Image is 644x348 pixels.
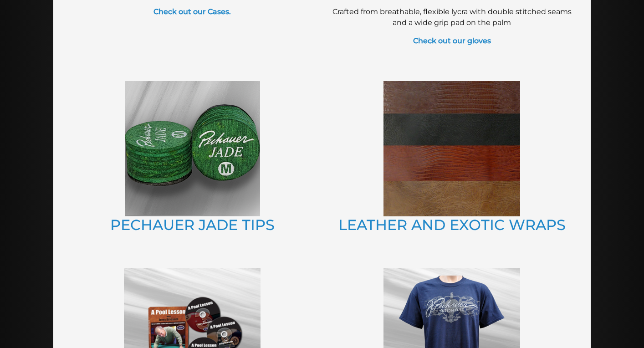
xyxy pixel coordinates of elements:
[153,7,231,16] a: Check out our Cases.
[413,36,491,45] a: Check out our gloves
[327,6,577,28] p: Crafted from breathable, flexible lycra with double stitched seams and a wide grip pad on the palm
[110,216,275,234] a: PECHAUER JADE TIPS
[338,216,566,234] a: LEATHER AND EXOTIC WRAPS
